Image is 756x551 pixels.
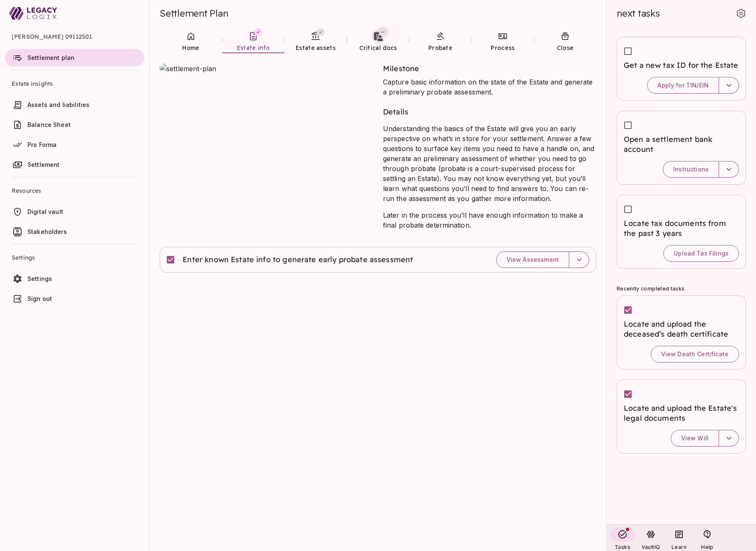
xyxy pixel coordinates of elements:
button: Apply for TIN/EIN [647,77,719,94]
span: Process [491,44,514,52]
span: Locate and upload the deceased’s death certificate [624,319,739,339]
span: Assets and liabilities [27,101,89,108]
div: Locate and upload the deceased’s death certificateView Death Certificate [617,295,746,370]
span: Estate assets [296,44,336,52]
span: Help [701,544,713,550]
a: Sign out [5,290,144,308]
span: Apply for TIN/EIN [657,82,709,89]
span: Open a settlement bank account [624,134,739,154]
a: Assets and liabilities [5,96,144,114]
span: Enter known Estate info to generate early probate assessment [183,255,414,265]
span: View Assessment [506,256,559,263]
a: Settlement plan [5,49,144,67]
span: Settlement [27,161,60,168]
span: Upload Tax Filings [674,250,729,257]
span: Stakeholders [27,228,67,235]
span: Milestone [383,64,419,73]
span: Recently completed tasks [617,285,684,292]
a: Pro Forma [5,136,144,154]
span: Details [383,107,408,117]
span: Estate info [237,44,269,52]
span: View Will [681,434,709,442]
span: Digital vault [27,208,63,215]
span: Balance Sheet [27,121,71,128]
button: View Will [671,430,719,447]
span: Settings [27,275,52,282]
span: Sign out [27,295,52,302]
span: Pro Forma [27,141,57,148]
button: View Assessment [496,251,569,268]
span: Settlement Plan [160,7,228,19]
span: Resources [12,181,138,201]
img: settlement-plan [160,64,373,179]
p: Understanding the basics of the Estate will give you an early perspective on what’s in store for ... [383,124,596,204]
div: Locate and upload the Estate's legal documentsView Will [617,380,746,454]
a: Settings [5,270,144,288]
span: Home [182,44,199,52]
span: Estate insights [12,74,138,94]
button: View Death Certificate [651,346,739,362]
div: Locate tax documents from the past 3 yearsUpload Tax Filings [617,195,746,269]
div: Open a settlement bank accountInstructions [617,111,746,185]
a: Digital vault [5,203,144,221]
a: Balance Sheet [5,116,144,134]
span: Settlement plan [27,54,74,61]
div: Get a new tax ID for the EstateApply for TIN/EIN [617,37,746,101]
span: VaultIQ [642,544,660,550]
span: Get a new tax ID for the Estate [624,60,739,70]
button: Upload Tax Filings [663,245,739,262]
a: Settlement [5,156,144,174]
span: Learn [672,544,687,550]
span: Instructions [673,166,709,173]
span: next tasks [617,7,660,19]
p: Later in the process you’ll have enough information to make a final probate determination. [383,210,596,230]
span: [PERSON_NAME] 09112501 [12,27,138,47]
span: Tasks [615,544,630,550]
span: Capture basic information on the state of the Estate and generate a preliminary probate assessment. [383,78,593,96]
span: Probate [428,44,452,52]
span: Close [557,44,574,52]
span: Critical docs [359,44,397,52]
a: Stakeholders [5,223,144,241]
span: Settings [12,248,138,268]
div: Enter known Estate info to generate early probate assessmentView Assessment [160,247,596,273]
span: View Death Certificate [661,350,729,358]
button: Instructions [663,161,719,178]
span: Locate tax documents from the past 3 years [624,218,739,238]
span: Locate and upload the Estate's legal documents [624,403,739,423]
